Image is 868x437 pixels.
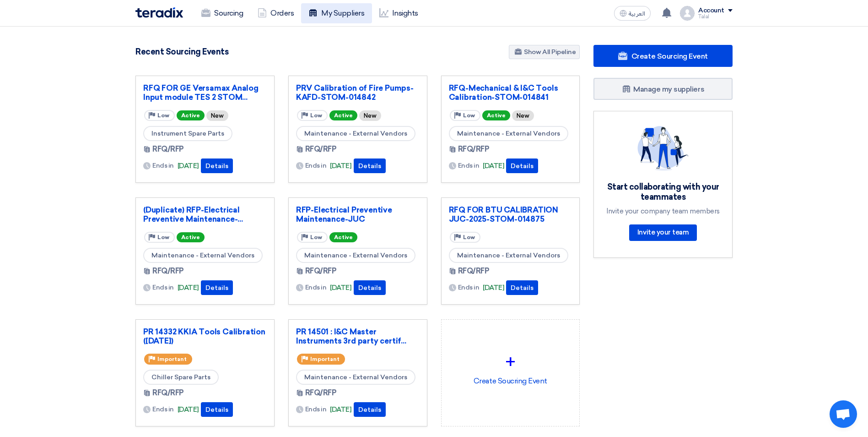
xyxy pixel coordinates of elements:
[177,232,205,242] span: Active
[143,248,263,263] span: Maintenance - External Vendors
[605,207,721,215] div: Invite your company team members
[301,3,372,23] a: My Suppliers
[593,78,733,100] a: Manage my suppliers
[135,47,228,57] h4: Recent Sourcing Events
[329,232,357,242] span: Active
[152,388,184,399] span: RFQ/RFP
[143,327,267,345] a: PR 14332 KKIA Tools Calibration ([DATE])
[449,83,572,102] a: RFQ-Mechanical & I&C Tools Calibration-STOM-014841
[143,205,267,224] a: (Duplicate) RFP-Electrical Preventive Maintenance-...
[296,126,415,141] span: Maintenance - External Vendors
[143,83,267,102] a: RFQ FOR GE Versamax Analog Input module TES 2 STOM...
[354,158,386,173] button: Details
[449,248,568,263] span: Maintenance - External Vendors
[449,327,572,408] div: Create Soucring Event
[506,280,538,295] button: Details
[178,404,199,415] span: [DATE]
[605,182,721,202] div: Start collaborating with your teammates
[305,144,337,155] span: RFQ/RFP
[330,283,351,293] span: [DATE]
[177,110,205,120] span: Active
[152,283,174,292] span: Ends in
[698,14,733,19] div: Talal
[458,161,480,170] span: Ends in
[310,112,322,119] span: Low
[512,110,534,121] div: New
[509,45,580,59] a: Show All Pipeline
[296,370,415,385] span: Maintenance - External Vendors
[680,6,695,21] img: profile_test.png
[305,161,327,170] span: Ends in
[296,248,415,263] span: Maintenance - External Vendors
[152,161,174,170] span: Ends in
[449,126,568,141] span: Maintenance - External Vendors
[463,112,475,119] span: Low
[157,356,187,362] span: Important
[143,370,219,385] span: Chiller Spare Parts
[178,161,199,171] span: [DATE]
[157,234,169,240] span: Low
[305,283,327,292] span: Ends in
[310,234,322,240] span: Low
[250,3,301,23] a: Orders
[201,402,233,417] button: Details
[483,283,504,293] span: [DATE]
[614,6,651,21] button: العربية
[458,266,490,277] span: RFQ/RFP
[506,158,538,173] button: Details
[201,158,233,173] button: Details
[698,7,724,15] div: Account
[631,52,708,60] span: Create Sourcing Event
[482,110,510,120] span: Active
[296,83,420,102] a: PRV Calibration of Fire Pumps-KAFD-STOM-014842
[201,280,233,295] button: Details
[354,280,386,295] button: Details
[463,234,475,240] span: Low
[330,161,351,171] span: [DATE]
[449,348,572,376] div: +
[483,161,504,171] span: [DATE]
[449,205,572,224] a: RFQ FOR BTU CALIBRATION JUC-2025-STOM-014875
[178,283,199,293] span: [DATE]
[135,7,183,18] img: Teradix logo
[305,266,337,277] span: RFQ/RFP
[637,126,689,171] img: invite_your_team.svg
[458,144,490,155] span: RFQ/RFP
[143,126,232,141] span: Instrument Spare Parts
[629,11,645,17] span: العربية
[310,356,340,362] span: Important
[206,110,228,121] div: New
[458,283,480,292] span: Ends in
[359,110,381,121] div: New
[152,404,174,414] span: Ends in
[329,110,357,120] span: Active
[305,388,337,399] span: RFQ/RFP
[830,400,857,428] a: Open chat
[296,205,420,224] a: RFP-Electrical Preventive Maintenance-JUC
[354,402,386,417] button: Details
[157,112,169,119] span: Low
[629,224,697,241] a: Invite your team
[296,327,420,345] a: PR 14501 : I&C Master Instruments 3rd party certif...
[330,404,351,415] span: [DATE]
[372,3,426,23] a: Insights
[194,3,250,23] a: Sourcing
[152,266,184,277] span: RFQ/RFP
[305,404,327,414] span: Ends in
[152,144,184,155] span: RFQ/RFP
